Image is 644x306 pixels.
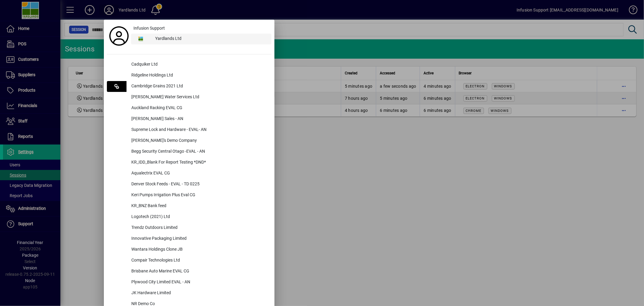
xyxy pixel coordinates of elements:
[107,125,271,135] button: Supreme Lock and Hardware - EVAL- AN
[107,103,271,114] button: Auckland Racking EVAL CG
[107,233,271,244] button: Innovative Packaging Limited
[127,223,271,233] div: Trendz Outdoors Limited
[127,255,271,266] div: Compair Technologies Ltd
[127,201,271,212] div: KR_BNZ Bank feed
[107,31,131,41] a: Profile
[107,201,271,212] button: KR_BNZ Bank feed
[127,81,271,92] div: Cambridge Grains 2021 Ltd
[127,288,271,299] div: JK Hardware Limited
[107,135,271,146] button: [PERSON_NAME]'s Demo Company
[127,277,271,288] div: Plywood City Limited EVAL - AN
[107,168,271,179] button: Aqualectrix EVAL CG
[127,70,271,81] div: Ridgeline Holdings Ltd
[127,103,271,114] div: Auckland Racking EVAL CG
[107,223,271,233] button: Trendz Outdoors Limited
[127,114,271,125] div: [PERSON_NAME] Sales - AN
[127,212,271,223] div: Logotech (2021) Ltd
[127,146,271,157] div: Begg Security Central Otago -EVAL - AN
[107,255,271,266] button: Compair Technologies Ltd
[133,25,165,31] span: Infusion Support
[107,92,271,103] button: [PERSON_NAME] Water Services Ltd
[127,244,271,255] div: Wantara Holdings Clone JB
[127,168,271,179] div: Aqualectrix EVAL CG
[127,266,271,277] div: Brisbane Auto Marine EVAL CG
[107,70,271,81] button: Ridgeline Holdings Ltd
[127,59,271,70] div: Cadquiker Ltd
[107,146,271,157] button: Begg Security Central Otago -EVAL - AN
[107,81,271,92] button: Cambridge Grains 2021 Ltd
[127,125,271,135] div: Supreme Lock and Hardware - EVAL- AN
[131,34,271,44] button: Yardlands Ltd
[131,23,271,34] a: Infusion Support
[127,190,271,201] div: Keri Pumps Irrigation Plus Eval CG
[107,212,271,223] button: Logotech (2021) Ltd
[107,190,271,201] button: Keri Pumps Irrigation Plus Eval CG
[107,277,271,288] button: Plywood City Limited EVAL - AN
[150,34,271,44] div: Yardlands Ltd
[107,288,271,299] button: JK Hardware Limited
[107,157,271,168] button: KR_IDD_Blank For Report Testing *DND*
[107,59,271,70] button: Cadquiker Ltd
[127,157,271,168] div: KR_IDD_Blank For Report Testing *DND*
[127,92,271,103] div: [PERSON_NAME] Water Services Ltd
[107,244,271,255] button: Wantara Holdings Clone JB
[107,266,271,277] button: Brisbane Auto Marine EVAL CG
[127,135,271,146] div: [PERSON_NAME]'s Demo Company
[107,114,271,125] button: [PERSON_NAME] Sales - AN
[107,179,271,190] button: Denver Stock Feeds - EVAL - TD 0225
[127,233,271,244] div: Innovative Packaging Limited
[127,179,271,190] div: Denver Stock Feeds - EVAL - TD 0225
